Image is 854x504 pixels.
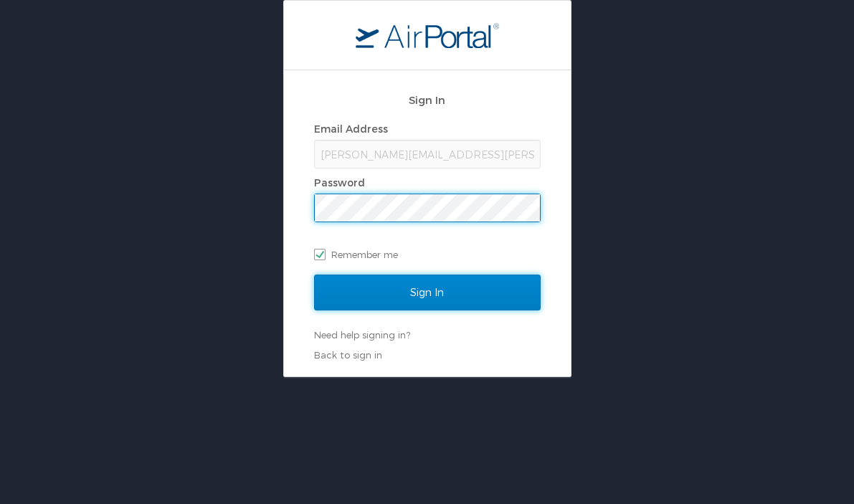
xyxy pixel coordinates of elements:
[314,123,388,135] label: Email Address
[314,349,382,361] a: Back to sign in
[314,275,541,310] input: Sign In
[356,22,499,48] img: logo
[314,329,410,341] a: Need help signing in?
[314,92,541,108] h2: Sign In
[314,176,365,189] label: Password
[314,244,541,265] label: Remember me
